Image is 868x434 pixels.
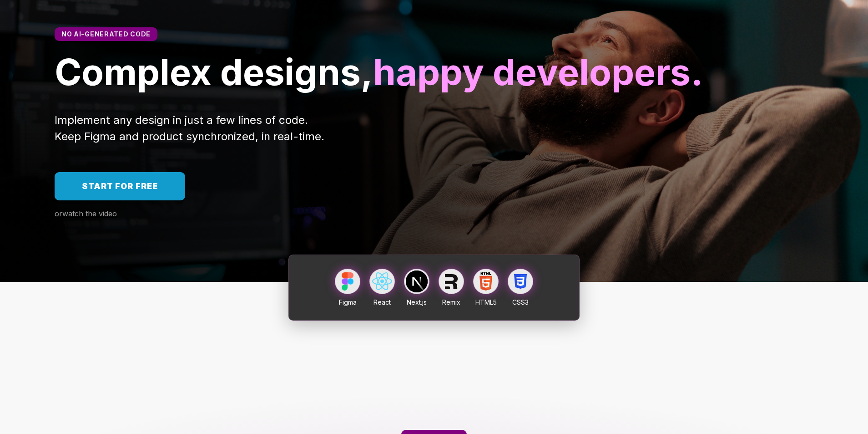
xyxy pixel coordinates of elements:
[55,50,373,94] span: Complex designs,
[442,298,460,306] span: Remix
[339,298,357,306] span: Figma
[55,209,117,218] a: orwatch the video
[512,298,529,306] span: CSS3
[373,50,703,94] span: happy developers.
[61,30,151,38] span: No AI-generated code
[373,298,391,306] span: React
[407,298,427,306] span: Next.js
[55,113,324,143] span: Implement any design in just a few lines of code. Keep Figma and product synchronized, in real-time.
[82,181,158,191] span: Start for free
[55,209,62,218] span: or
[62,209,117,218] span: watch the video
[55,172,185,200] a: Start for free
[475,298,497,306] span: HTML5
